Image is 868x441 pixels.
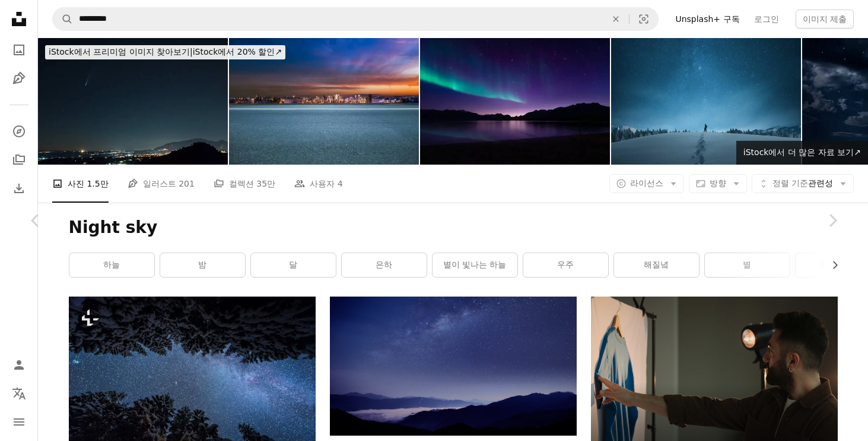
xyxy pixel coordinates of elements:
form: 사이트 전체에서 이미지 찾기 [52,7,659,31]
a: 다음 [797,163,868,278]
a: 일러스트 201 [128,165,195,203]
a: 우주 [523,253,608,277]
button: 방향 [689,174,747,193]
span: 방향 [710,178,726,188]
a: 컬렉션 [7,148,31,172]
img: 테아나우 호수 너머로 보이는 남극광. [420,38,610,165]
button: 이미지 제출 [796,10,854,29]
button: 메뉴 [7,410,31,434]
a: 밤하늘에는 별과 나무가 가득합니다. [69,374,316,385]
button: 정렬 기준관련성 [752,174,854,193]
a: 사진 [7,38,31,62]
button: Unsplash 검색 [53,8,73,30]
div: iStock에서 20% 할인 ↗ [45,45,285,59]
span: 정렬 기준 [772,178,808,188]
h1: Night sky [69,217,838,238]
img: Empty asphalt road and cityscape in modern city [229,38,419,165]
button: 시각적 검색 [629,8,658,30]
a: iStock에서 프리미엄 이미지 찾아보기|iStock에서 20% 할인↗ [38,38,292,67]
a: 밤 [160,253,245,277]
a: 달 [251,253,336,277]
button: 삭제 [603,8,629,30]
a: 해질녘 [614,253,699,277]
button: 언어 [7,382,31,405]
a: 컬렉션 35만 [214,165,275,203]
a: 별 [705,253,790,277]
img: Under The Stars [611,38,801,165]
span: 관련성 [772,178,833,190]
a: 하늘 [69,253,154,277]
span: 35만 [256,177,275,190]
span: 4 [338,177,343,190]
a: 별이 빛나는 하늘 [433,253,517,277]
a: 일러스트 [7,67,31,90]
span: iStock에서 더 많은 자료 보기 ↗ [743,147,861,157]
button: 라이선스 [609,174,684,193]
span: 201 [179,177,195,190]
a: 사용자 4 [294,165,342,203]
a: 은하 [342,253,427,277]
span: iStock에서 프리미엄 이미지 찾아보기 | [49,47,193,56]
span: 라이선스 [630,178,663,188]
a: 로그인 / 가입 [7,353,31,377]
img: 산의 풍경 사진 [330,297,577,436]
a: 로그인 [747,10,786,29]
a: 산의 풍경 사진 [330,361,577,371]
img: 테르니의 네오와이즈 혜성 [38,38,228,165]
a: Unsplash+ 구독 [668,10,746,29]
a: 탐색 [7,119,31,143]
a: iStock에서 더 많은 자료 보기↗ [736,141,868,165]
